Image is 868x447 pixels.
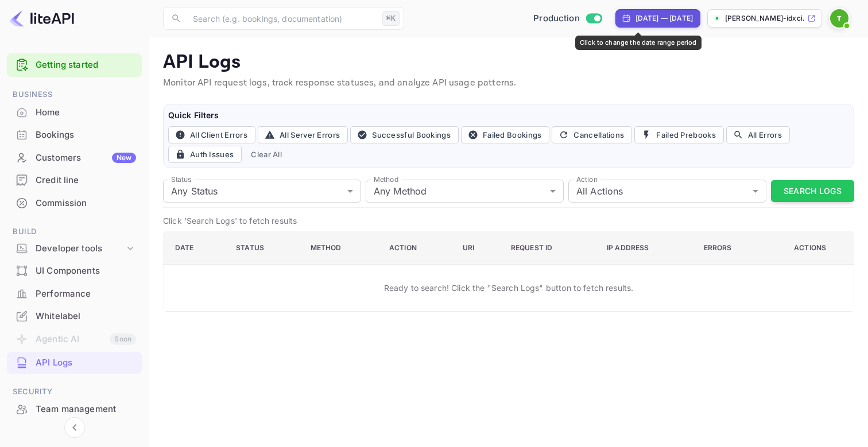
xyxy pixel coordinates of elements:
[461,126,550,143] button: Failed Bookings
[64,417,85,438] button: Collapse navigation
[168,109,849,122] h6: Quick Filters
[163,76,854,90] p: Monitor API request logs, track response statuses, and analyze API usage patterns.
[7,398,142,419] a: Team management
[552,126,632,143] button: Cancellations
[7,147,142,169] div: CustomersNew
[533,12,580,25] span: Production
[769,232,854,265] th: Actions
[301,232,380,265] th: Method
[7,88,142,101] span: Business
[7,147,142,168] a: CustomersNew
[36,287,136,301] div: Performance
[7,352,142,374] div: API Logs
[695,232,769,265] th: Errors
[7,169,142,191] a: Credit line
[615,9,700,28] div: Click to change the date range period
[36,197,136,210] div: Commission
[7,352,142,373] a: API Logs
[366,180,564,203] div: Any Method
[36,59,136,72] a: Getting started
[830,9,848,28] img: TBO
[635,13,693,24] div: [DATE] — [DATE]
[7,124,142,146] div: Bookings
[163,51,854,74] p: API Logs
[36,106,136,119] div: Home
[382,11,400,26] div: ⌘K
[36,356,136,370] div: API Logs
[36,265,136,278] div: UI Components
[771,180,854,203] button: Search Logs
[384,282,634,294] p: Ready to search! Click the "Search Logs" button to fetch results.
[575,36,702,50] div: Click to change the date range period
[36,151,136,165] div: Customers
[36,403,136,416] div: Team management
[36,129,136,142] div: Bookings
[576,174,598,184] label: Action
[7,283,142,304] a: Performance
[36,310,136,323] div: Whitelabel
[7,305,142,326] a: Whitelabel
[227,232,301,265] th: Status
[726,126,790,143] button: All Errors
[168,126,255,143] button: All Client Errors
[7,102,142,124] div: Home
[163,215,854,227] p: Click 'Search Logs' to fetch results
[7,398,142,421] div: Team management
[725,13,805,24] p: [PERSON_NAME]-idxci.nuit...
[502,232,598,265] th: Request ID
[168,146,242,163] button: Auth Issues
[7,386,142,398] span: Security
[7,192,142,215] div: Commission
[7,305,142,328] div: Whitelabel
[380,232,454,265] th: Action
[7,102,142,123] a: Home
[171,174,191,184] label: Status
[7,239,142,259] div: Developer tools
[7,260,142,282] div: UI Components
[7,432,142,445] span: Marketing
[7,124,142,145] a: Bookings
[164,232,227,265] th: Date
[568,180,766,203] div: All Actions
[36,242,125,255] div: Developer tools
[258,126,348,143] button: All Server Errors
[529,12,606,25] div: Switch to Sandbox mode
[163,180,361,203] div: Any Status
[7,260,142,281] a: UI Components
[246,146,286,163] button: Clear All
[350,126,459,143] button: Successful Bookings
[7,53,142,77] div: Getting started
[186,7,378,30] input: Search (e.g. bookings, documentation)
[7,226,142,238] span: Build
[36,174,136,187] div: Credit line
[454,232,502,265] th: URI
[374,174,398,184] label: Method
[112,153,136,163] div: New
[7,169,142,192] div: Credit line
[9,9,74,28] img: LiteAPI logo
[634,126,724,143] button: Failed Prebooks
[598,232,695,265] th: IP Address
[7,192,142,213] a: Commission
[7,283,142,305] div: Performance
